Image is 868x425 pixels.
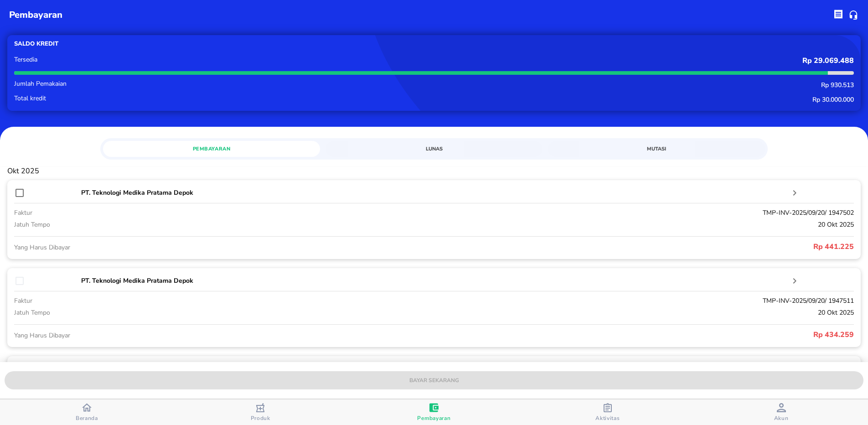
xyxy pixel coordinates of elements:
p: Rp 29.069.488 [364,57,854,65]
button: Pembayaran [347,399,521,425]
p: Rp 30.000.000 [364,95,854,104]
p: pembayaran [9,8,62,22]
p: 20 Okt 2025 [364,220,854,229]
p: jatuh tempo [14,220,364,229]
p: TMP-INV-2025/09/20/ 1947511 [364,296,854,306]
p: Rp 441.225 [434,241,854,252]
a: Pembayaran [103,141,320,157]
p: Okt 2025 [7,167,861,176]
button: Akun [694,399,868,425]
p: 20 Okt 2025 [364,308,854,317]
p: Saldo kredit [14,40,434,48]
span: Mutasi [553,145,759,153]
p: faktur [14,296,364,306]
a: Lunas [325,141,542,157]
span: Pembayaran [108,145,315,153]
p: Yang Harus Dibayar [14,243,434,252]
p: Tersedia [14,57,364,63]
p: Rp 930.513 [364,81,854,89]
span: Produk [251,415,270,422]
p: TMP-INV-2025/09/20/ 1947502 [364,208,854,218]
span: Lunas [331,145,537,153]
a: Mutasi [548,141,765,157]
span: Beranda [76,415,98,422]
span: Aktivitas [595,415,620,422]
p: PT. Teknologi Medika Pratama Depok [81,188,790,197]
p: PT. Teknologi Medika Pratama Depok [81,276,790,285]
p: faktur [14,208,364,218]
span: Pembayaran [417,415,450,422]
p: jatuh tempo [14,308,364,317]
p: Jumlah Pemakaian [14,81,364,87]
p: Yang Harus Dibayar [14,331,434,340]
span: Akun [774,415,789,422]
button: Aktivitas [521,399,694,425]
p: Rp 434.259 [434,329,854,340]
p: Total kredit [14,95,364,102]
button: Produk [174,399,347,425]
div: simple tabs [100,138,768,157]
